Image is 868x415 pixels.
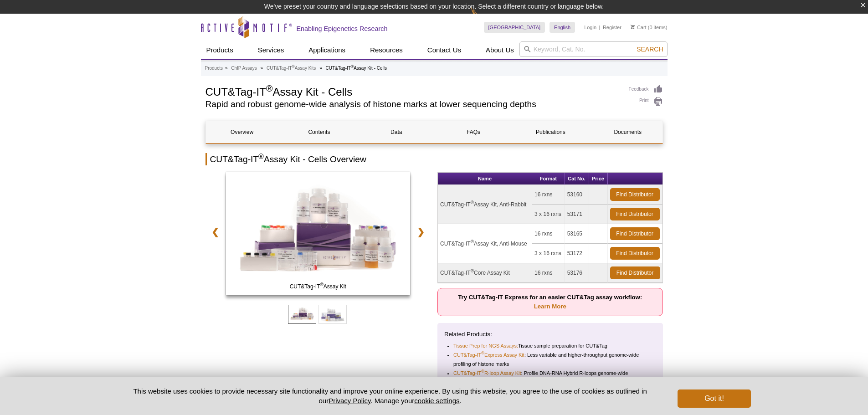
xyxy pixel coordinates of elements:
td: CUT&Tag-IT Core Assay Kit [438,263,532,283]
sup: ® [266,83,273,93]
td: 16 rxns [532,224,565,244]
li: (0 items) [631,22,668,33]
input: Keyword, Cat. No. [519,41,668,57]
sup: ® [481,351,484,356]
h2: Enabling Epigenetics Research [297,25,388,33]
span: CUT&Tag-IT Assay Kit [228,282,408,291]
a: Print [629,97,663,107]
a: Login [584,24,596,31]
a: Feedback [629,84,663,94]
button: cookie settings [414,397,459,405]
td: 53172 [565,244,589,263]
td: CUT&Tag-IT Assay Kit, Anti-Rabbit [438,185,532,224]
a: About Us [480,41,519,59]
span: Search [637,46,663,53]
a: [GEOGRAPHIC_DATA] [484,22,545,33]
sup: ® [258,153,264,160]
a: Find Distributor [610,188,660,201]
a: Find Distributor [610,227,660,240]
a: Privacy Policy [329,397,370,405]
sup: ® [471,200,474,205]
sup: ® [351,64,354,69]
td: 53160 [565,185,589,205]
td: CUT&Tag-IT Assay Kit, Anti-Mouse [438,224,532,263]
a: Find Distributor [610,208,660,220]
a: Resources [365,41,408,59]
li: : Less variable and higher-throughput genome-wide profiling of histone marks [453,350,648,369]
p: Related Products: [444,330,656,339]
sup: ® [471,268,474,273]
a: Cart [631,24,647,31]
a: FAQs [437,121,509,143]
td: 53165 [565,224,589,244]
th: Format [532,173,565,185]
li: » [319,66,322,71]
a: Applications [303,41,351,59]
strong: Try CUT&Tag-IT Express for an easier CUT&Tag assay workflow: [458,294,642,310]
img: CUT&Tag-IT Assay Kit [226,172,411,295]
a: Documents [591,121,664,143]
td: 16 rxns [532,263,565,283]
a: Services [252,41,290,59]
a: Register [603,24,621,31]
a: Publications [514,121,587,143]
a: Learn More [534,303,566,310]
li: » [225,66,228,71]
button: Search [634,45,666,53]
a: Tissue Prep for NGS Assays: [453,341,518,350]
img: Your Cart [631,25,635,29]
li: » [261,66,263,71]
th: Cat No. [565,173,589,185]
td: 3 x 16 rxns [532,244,565,263]
a: Products [201,41,239,59]
h1: CUT&Tag-IT Assay Kit - Cells [205,84,620,98]
a: Data [360,121,432,143]
sup: ® [320,282,323,287]
li: Tissue sample preparation for CUT&Tag [453,341,648,350]
a: CUT&Tag-IT®Express Assay Kit [453,350,524,359]
button: Got it! [678,389,750,408]
th: Name [438,173,532,185]
a: CUT&Tag-IT Assay Kit [226,172,411,298]
td: 16 rxns [532,185,565,205]
sup: ® [471,239,474,244]
a: Contact Us [422,41,467,59]
li: | [599,22,601,33]
a: Products [205,64,223,72]
li: CUT&Tag-IT Assay Kit - Cells [325,66,387,71]
a: CUT&Tag-IT®Assay Kits [267,64,316,72]
a: English [550,22,575,33]
td: 53171 [565,205,589,224]
li: : Profile DNA-RNA Hybrid R-loops genome-wide [453,369,648,378]
a: Find Distributor [610,247,660,260]
img: Change Here [471,7,495,28]
th: Price [589,173,608,185]
a: Find Distributor [610,266,660,279]
a: CUT&Tag-IT®R-loop Assay Kit [453,369,521,378]
h2: CUT&Tag-IT Assay Kit - Cells Overview [205,153,663,165]
a: ❮ [205,221,225,242]
sup: ® [292,64,295,69]
sup: ® [481,369,484,374]
a: ❯ [411,221,431,242]
a: ChIP Assays [231,64,257,72]
a: Overview [206,121,278,143]
a: Contents [283,121,355,143]
h2: Rapid and robust genome-wide analysis of histone marks at lower sequencing depths [205,100,620,108]
td: 3 x 16 rxns [532,205,565,224]
p: This website uses cookies to provide necessary site functionality and improve your online experie... [118,386,663,405]
td: 53176 [565,263,589,283]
